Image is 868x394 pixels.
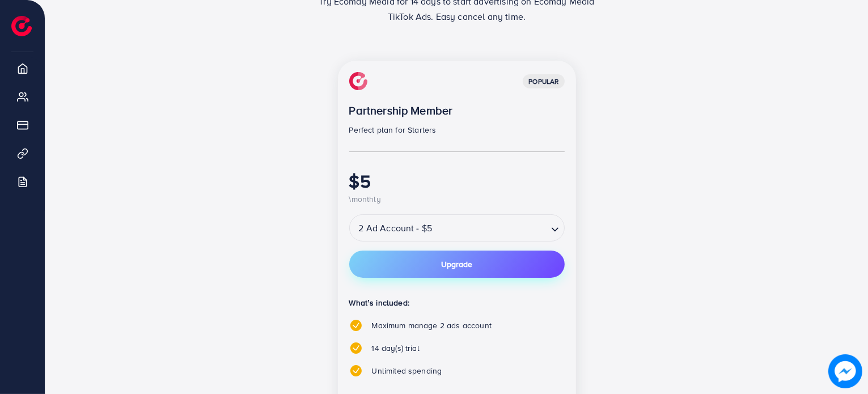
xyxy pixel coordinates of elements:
div: Search for option [349,214,565,242]
div: popular [523,74,564,88]
span: 14 day(s) trial [372,342,420,354]
p: Perfect plan for Starters [349,123,565,137]
button: Upgrade [349,251,565,278]
span: 2 Ad Account - $5 [357,218,435,238]
span: Upgrade [441,260,472,268]
img: tick [349,341,363,355]
span: Unlimited spending [372,365,442,376]
p: What’s included: [349,296,565,310]
span: \monthly [349,193,381,205]
span: Maximum manage 2 ads account [372,320,492,331]
input: Search for option [435,218,546,238]
img: tick [349,364,363,378]
h1: $5 [349,170,565,192]
img: image [828,354,862,388]
img: img [349,72,367,90]
img: logo [11,16,32,36]
img: tick [349,319,363,332]
p: Partnership Member [349,104,565,117]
